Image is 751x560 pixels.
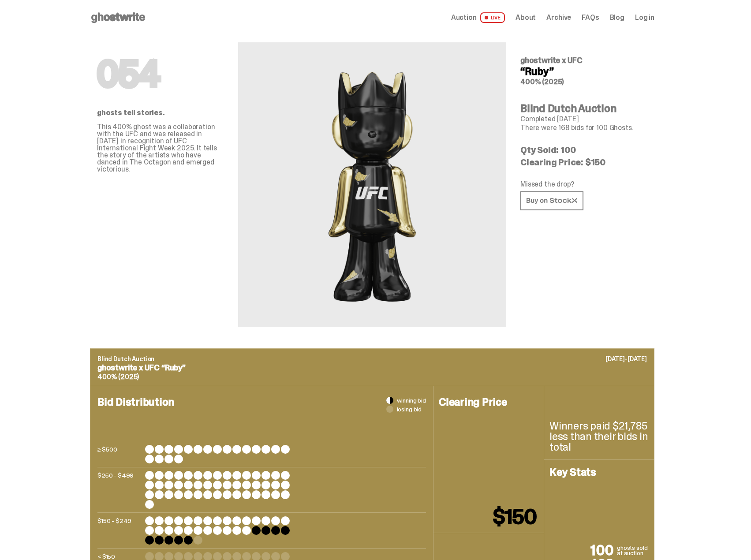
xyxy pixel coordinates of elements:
[439,397,538,407] h4: Clearing Price
[546,14,571,21] a: Archive
[582,14,599,21] a: FAQs
[520,77,564,86] span: 400% (2025)
[97,109,224,116] p: ghosts tell stories.
[549,543,617,557] p: 100
[549,421,649,452] p: Winners paid $21,785 less than their bids in total
[97,397,426,436] h4: Bid Distribution
[97,372,139,381] span: 400% (2025)
[635,14,654,21] a: Log in
[610,14,624,21] a: Blog
[480,12,505,23] span: LIVE
[493,506,537,527] p: $150
[451,14,477,21] span: Auction
[320,63,425,306] img: UFC&ldquo;Ruby&rdquo;
[520,124,647,131] p: There were 168 bids for 100 Ghosts.
[605,356,647,362] p: [DATE]-[DATE]
[97,364,647,372] p: ghostwrite x UFC “Ruby”
[520,158,647,167] p: Clearing Price: $150
[397,406,422,412] span: losing bid
[97,56,224,92] h1: 054
[516,14,536,21] a: About
[520,181,647,188] p: Missed the drop?
[549,467,649,478] h4: Key Stats
[617,545,649,557] p: ghosts sold at auction
[520,66,647,77] h4: “Ruby”
[97,356,647,362] p: Blind Dutch Auction
[97,445,142,463] p: ≥ $500
[451,12,505,23] a: Auction LIVE
[397,397,426,403] span: winning bid
[520,103,647,114] h4: Blind Dutch Auction
[97,123,224,173] p: This 400% ghost was a collaboration with the UFC and was released in [DATE] in recognition of UFC...
[520,146,647,154] p: Qty Sold: 100
[520,116,647,123] p: Completed [DATE]
[97,471,142,509] p: $250 - $499
[97,516,142,545] p: $150 - $249
[520,55,583,66] span: ghostwrite x UFC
